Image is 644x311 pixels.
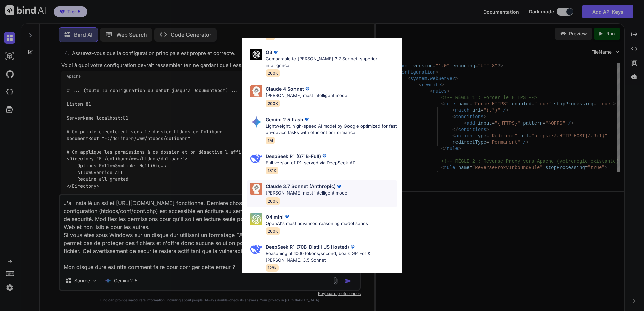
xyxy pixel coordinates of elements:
img: Pick Models [250,116,262,128]
span: 128k [266,264,279,272]
span: 131K [266,167,278,174]
span: 200K [266,100,280,107]
p: Lightweight, high-speed AI model by Google optimized for fast on-device tasks with efficient perf... [266,123,397,136]
img: Pick Models [250,153,262,165]
span: 200K [266,197,280,205]
img: premium [336,183,342,190]
img: premium [284,213,290,220]
p: [PERSON_NAME] most intelligent model [266,190,348,197]
p: Gemini 2.5 flash [266,116,303,123]
p: DeepSeek R1 (671B-Full) [266,153,321,160]
p: Claude 4 Sonnet [266,85,304,92]
span: 200K [266,227,280,235]
p: Full version of R1, served via DeepSeek API [266,160,356,166]
p: Claude 3.7 Sonnet (Anthropic) [266,183,336,190]
img: premium [349,244,356,250]
p: O3 [266,49,272,56]
img: premium [304,86,311,92]
img: Pick Models [250,213,262,225]
span: 200K [266,69,280,77]
img: Pick Models [250,243,262,255]
p: [PERSON_NAME] most intelligent model [266,92,348,99]
span: 1M [266,137,275,144]
img: Pick Models [250,49,262,60]
img: Pick Models [250,183,262,195]
p: DeepSeek R1 (70B-Distill US Hosted) [266,243,349,250]
img: premium [303,116,310,123]
p: O4 mini [266,213,284,220]
p: OpenAI's most advanced reasoning model series [266,220,368,227]
img: Pick Models [250,85,262,97]
p: Comparable to [PERSON_NAME] 3.7 Sonnet, superior intelligence [266,56,397,69]
p: Reasoning at 1000 tokens/second, beats GPT-o1 & [PERSON_NAME] 3.5 Sonnet [266,250,397,263]
img: premium [321,153,328,159]
img: premium [272,49,279,56]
